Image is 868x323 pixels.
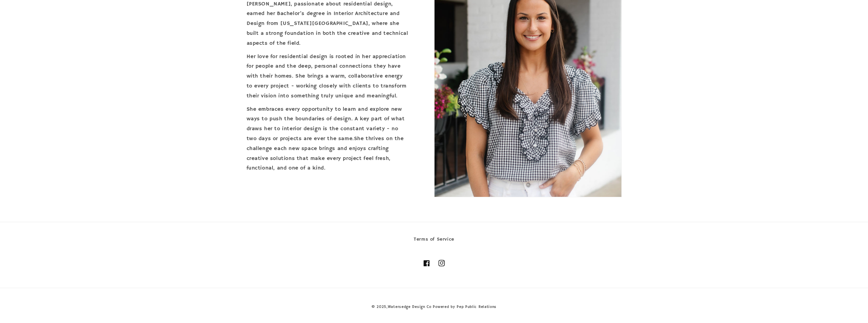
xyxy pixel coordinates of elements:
a: Watersedge Design Co [388,305,431,309]
p: She embraces every opportunity to learn and explore new ways to push the boundaries of design. A ... [247,105,410,174]
a: Terms of Service [414,235,454,245]
small: © 2025, [371,305,431,309]
p: Her love for residential design is rooted in her appreciation for people and the deep, personal c... [247,52,410,101]
a: Powered by Pep Public Relations [433,305,497,309]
